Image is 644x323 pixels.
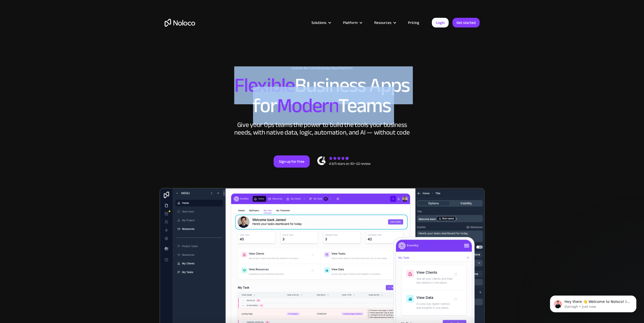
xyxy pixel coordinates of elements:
span: Modern [277,87,338,125]
div: Solutions [305,19,337,26]
a: Pricing [402,19,426,26]
div: Solutions [311,19,326,26]
span: Flexible [234,66,295,104]
div: Give your Ops teams the power to build the tools your business needs, with native data, logic, au... [233,121,411,136]
div: Resources [374,19,391,26]
a: Sign up for free [274,155,310,168]
h2: Business Apps for Teams [165,75,480,116]
div: Platform [337,19,368,26]
h1: Custom No-Code Business Apps Platform [165,66,480,70]
div: Resources [368,19,402,26]
a: Get started [452,18,480,27]
a: home [165,19,195,27]
a: Login [432,18,449,27]
div: Platform [343,19,358,26]
iframe: Intercom notifications message [542,285,644,320]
